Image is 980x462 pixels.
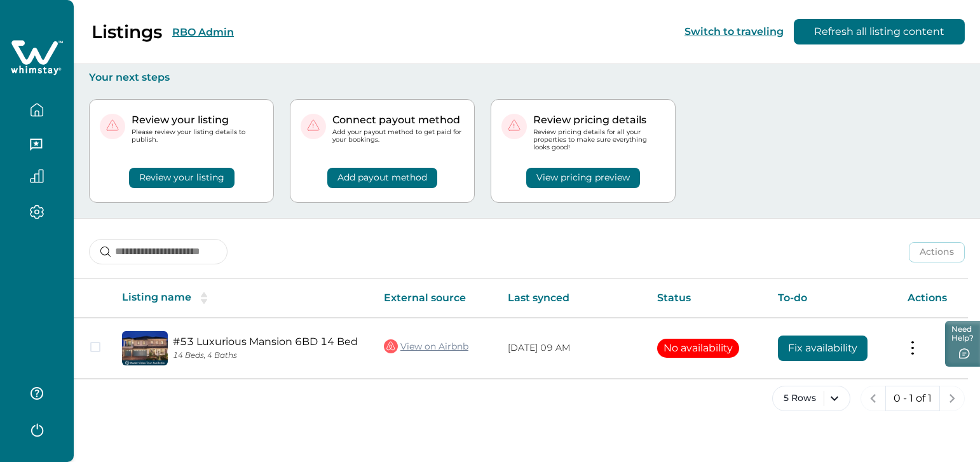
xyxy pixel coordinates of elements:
[772,386,850,411] button: 5 Rows
[129,168,235,188] button: Review your listing
[647,279,768,318] th: Status
[173,336,364,348] a: #53 Luxurious Mansion 6BD 14 Bed
[498,279,648,318] th: Last synced
[794,19,965,44] button: Refresh all listing content
[327,168,437,188] button: Add payout method
[173,351,364,360] p: 14 Beds, 4 Baths
[885,386,940,411] button: 0 - 1 of 1
[172,26,234,38] button: RBO Admin
[894,392,932,405] p: 0 - 1 of 1
[89,71,965,84] p: Your next steps
[897,279,968,318] th: Actions
[374,279,498,318] th: External source
[768,279,897,318] th: To-do
[533,114,665,126] p: Review pricing details
[939,386,965,411] button: next page
[508,342,637,355] p: [DATE] 09 AM
[533,128,665,152] p: Review pricing details for all your properties to make sure everything looks good!
[657,339,739,358] button: No availability
[684,25,784,37] button: Switch to traveling
[92,21,162,43] p: Listings
[132,114,263,126] p: Review your listing
[332,114,464,126] p: Connect payout method
[122,331,168,365] img: propertyImage_#53 Luxurious Mansion 6BD 14 Bed
[191,292,217,304] button: sorting
[332,128,464,144] p: Add your payout method to get paid for your bookings.
[526,168,640,188] button: View pricing preview
[384,338,468,355] a: View on Airbnb
[861,386,886,411] button: previous page
[778,336,868,361] button: Fix availability
[909,242,965,262] button: Actions
[112,279,374,318] th: Listing name
[132,128,263,144] p: Please review your listing details to publish.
